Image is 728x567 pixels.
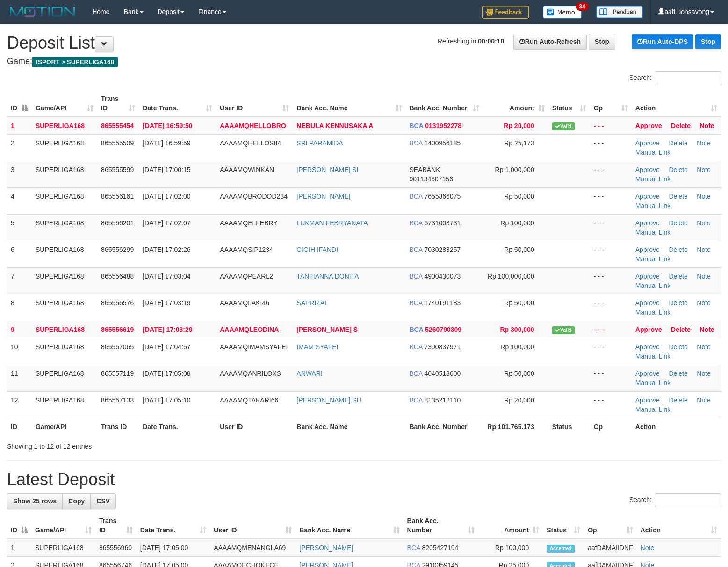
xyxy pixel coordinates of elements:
[590,134,632,161] td: - - -
[7,418,32,435] th: ID
[504,139,534,147] span: Rp 25,173
[296,396,361,404] a: [PERSON_NAME] SU
[143,166,190,173] span: [DATE] 17:00:15
[101,343,134,351] span: 865557065
[7,321,32,338] td: 9
[32,391,97,418] td: SUPERLIGA168
[220,273,273,280] span: AAAAMQPEARL2
[641,544,655,552] a: Note
[97,418,139,435] th: Trans ID
[488,273,534,280] span: Rp 100,000,000
[695,34,721,49] a: Stop
[7,539,31,557] td: 1
[635,193,660,200] a: Approve
[697,370,711,377] a: Note
[424,219,461,227] span: Copy 6731003731 to clipboard
[482,6,529,19] img: Feedback.jpg
[7,90,32,117] th: ID: activate to sort column descending
[143,139,190,147] span: [DATE] 16:59:59
[216,90,293,117] th: User ID: activate to sort column ascending
[299,544,353,552] a: [PERSON_NAME]
[7,438,296,451] div: Showing 1 to 12 of 12 entries
[590,90,632,117] th: Op: activate to sort column ascending
[669,299,687,307] a: Delete
[143,299,190,307] span: [DATE] 17:03:19
[635,166,660,173] a: Approve
[7,57,721,66] h4: Game:
[210,539,296,557] td: AAAAMQMENANGLA69
[669,396,687,404] a: Delete
[669,139,687,147] a: Delete
[500,219,534,227] span: Rp 100,000
[32,134,97,161] td: SUPERLIGA168
[143,396,190,404] span: [DATE] 17:05:10
[671,326,691,333] a: Delete
[504,246,534,253] span: Rp 50,000
[635,139,660,147] a: Approve
[697,166,711,173] a: Note
[296,299,328,307] a: SAPRIZAL
[478,539,543,557] td: Rp 100,000
[697,193,711,200] a: Note
[220,193,288,200] span: AAAAMQBRODOD234
[697,299,711,307] a: Note
[220,343,288,351] span: AAAAMQIMAMSYAFEI
[635,299,660,307] a: Approve
[504,193,534,200] span: Rp 50,000
[7,187,32,214] td: 4
[543,6,582,19] img: Button%20Memo.svg
[590,391,632,418] td: - - -
[7,391,32,418] td: 12
[513,34,587,50] a: Run Auto-Refresh
[410,299,423,307] span: BCA
[101,166,134,173] span: 865555599
[96,497,110,505] span: CSV
[404,512,479,539] th: Bank Acc. Number: activate to sort column ascending
[504,299,534,307] span: Rp 50,000
[478,512,543,539] th: Amount: activate to sort column ascending
[635,343,660,351] a: Approve
[7,5,78,19] img: MOTION_logo.png
[7,338,32,365] td: 10
[635,255,671,263] a: Manual Link
[296,219,368,227] a: LUKMAN FEBRYANATA
[637,512,721,539] th: Action: activate to sort column ascending
[504,122,534,129] span: Rp 20,000
[478,37,504,45] strong: 00:00:10
[590,365,632,391] td: - - -
[137,512,210,539] th: Date Trans.: activate to sort column ascending
[635,202,671,209] a: Manual Link
[32,187,97,214] td: SUPERLIGA168
[590,214,632,241] td: - - -
[32,161,97,187] td: SUPERLIGA168
[424,370,461,377] span: Copy 4040513600 to clipboard
[216,418,293,435] th: User ID
[424,139,461,147] span: Copy 1400956185 to clipboard
[629,71,721,85] label: Search:
[424,343,461,351] span: Copy 7390837971 to clipboard
[547,545,575,553] span: Accepted
[7,34,721,52] h1: Deposit List
[410,396,423,404] span: BCA
[697,343,711,351] a: Note
[635,352,671,360] a: Manual Link
[425,326,461,333] span: Copy 5260790309 to clipboard
[101,246,134,253] span: 865556299
[32,338,97,365] td: SUPERLIGA168
[422,544,458,552] span: Copy 8205427194 to clipboard
[7,512,31,539] th: ID: activate to sort column descending
[548,90,590,117] th: Status: activate to sort column ascending
[139,90,216,117] th: Date Trans.: activate to sort column ascending
[632,90,721,117] th: Action: activate to sort column ascending
[143,246,190,253] span: [DATE] 17:02:26
[635,309,671,316] a: Manual Link
[296,273,359,280] a: TANTIANNA DONITA
[220,299,269,307] span: AAAAMQLAKI46
[143,326,192,333] span: [DATE] 17:03:29
[410,166,440,173] span: SEABANK
[669,219,687,227] a: Delete
[410,370,423,377] span: BCA
[296,139,343,147] a: SRI PARAMIDA
[410,122,424,129] span: BCA
[552,122,575,130] span: Valid transaction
